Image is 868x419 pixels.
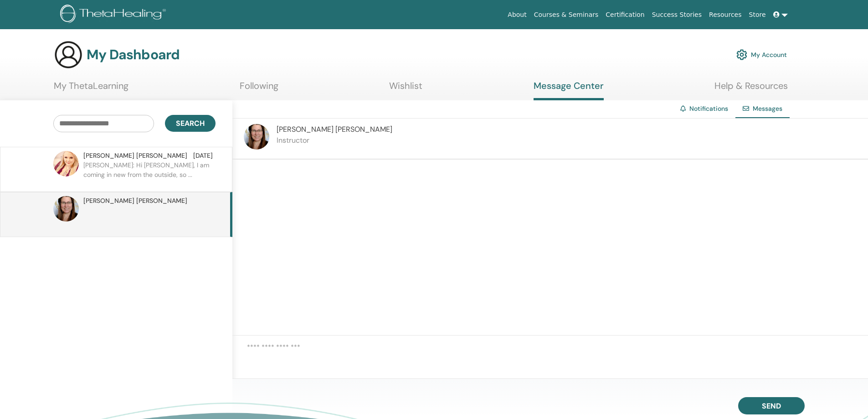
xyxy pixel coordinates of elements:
[53,151,79,176] img: default.jpg
[504,6,530,23] a: About
[530,6,602,23] a: Courses & Seminars
[83,151,187,160] span: [PERSON_NAME] [PERSON_NAME]
[753,104,782,113] span: Messages
[277,135,392,146] p: Instructor
[648,6,705,23] a: Success Stories
[389,80,422,98] a: Wishlist
[738,397,805,414] button: Send
[54,40,83,69] img: generic-user-icon.jpg
[176,119,205,128] span: Search
[83,196,187,206] span: [PERSON_NAME] [PERSON_NAME]
[534,80,604,100] a: Message Center
[705,6,745,23] a: Resources
[87,47,180,63] h3: My Dashboard
[60,5,169,25] img: logo.png
[736,47,747,62] img: cog.svg
[689,104,728,113] a: Notifications
[83,160,216,188] p: [PERSON_NAME]: Hi [PERSON_NAME], I am coming in new from the outside, so ...
[714,80,788,98] a: Help & Resources
[54,80,128,98] a: My ThetaLearning
[165,115,216,132] button: Search
[240,80,278,98] a: Following
[762,401,781,411] span: Send
[602,6,648,23] a: Certification
[53,196,79,222] img: default.jpg
[736,45,787,65] a: My Account
[745,6,770,23] a: Store
[277,124,392,134] span: [PERSON_NAME] [PERSON_NAME]
[244,124,269,150] img: default.jpg
[193,151,213,160] span: [DATE]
